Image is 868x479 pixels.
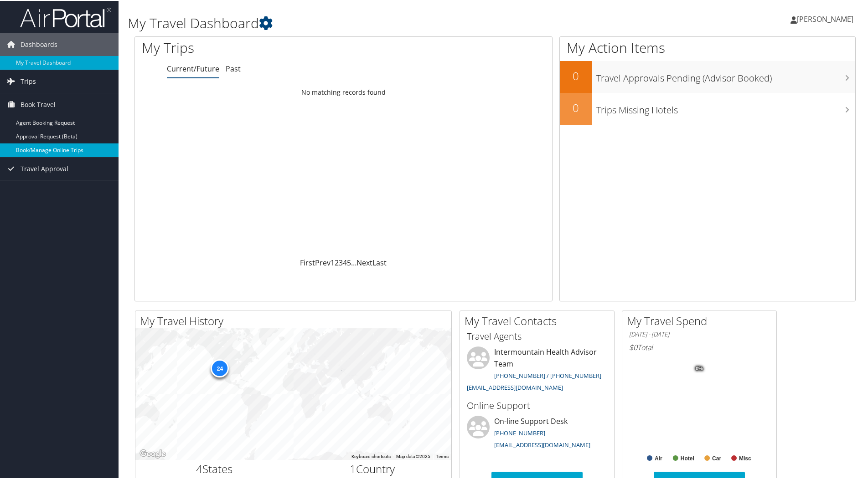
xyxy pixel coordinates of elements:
[138,447,168,459] img: Google
[347,257,351,267] a: 5
[350,460,356,475] span: 1
[339,257,343,267] a: 3
[790,5,863,32] a: [PERSON_NAME]
[20,6,111,27] img: airportal-logo.png
[140,312,451,328] h2: My Travel History
[739,454,751,461] text: Misc
[629,329,770,338] h6: [DATE] - [DATE]
[21,32,57,55] span: Dashboards
[331,257,335,267] a: 1
[655,454,662,461] text: Air
[135,83,552,100] td: No matching records found
[396,453,430,458] span: Map data ©2025
[629,341,770,352] h6: Total
[696,365,703,371] tspan: 0%
[797,13,853,23] span: [PERSON_NAME]
[167,63,219,73] a: Current/Future
[300,257,315,267] a: First
[142,460,287,476] h2: States
[467,329,607,342] h3: Travel Agents
[494,440,590,448] a: [EMAIL_ADDRESS][DOMAIN_NAME]
[351,453,391,459] button: Keyboard shortcuts
[465,312,614,328] h2: My Travel Contacts
[226,63,241,73] a: Past
[467,398,607,411] h3: Online Support
[315,257,331,267] a: Prev
[21,157,68,179] span: Travel Approval
[436,453,449,458] a: Terms (opens in new tab)
[351,257,356,267] span: …
[462,415,612,452] li: On-line Support Desk
[21,92,56,115] span: Book Travel
[494,428,545,436] a: [PHONE_NUMBER]
[211,358,229,377] div: 24
[560,92,855,124] a: 0Trips Missing Hotels
[712,454,721,461] text: Car
[142,37,372,56] h1: My Trips
[681,454,694,461] text: Hotel
[560,37,855,56] h1: My Action Items
[335,257,339,267] a: 2
[138,447,168,459] a: Open this area in Google Maps (opens a new window)
[462,346,612,394] li: Intermountain Health Advisor Team
[128,13,618,32] h1: My Travel Dashboard
[467,382,563,391] a: [EMAIL_ADDRESS][DOMAIN_NAME]
[494,371,601,379] a: [PHONE_NUMBER] / [PHONE_NUMBER]
[343,257,347,267] a: 4
[596,98,855,116] h3: Trips Missing Hotels
[560,99,592,115] h2: 0
[627,312,776,328] h2: My Travel Spend
[21,69,36,92] span: Trips
[300,460,445,476] h2: Country
[560,67,592,83] h2: 0
[356,257,372,267] a: Next
[372,257,387,267] a: Last
[629,341,637,352] span: $0
[560,60,855,92] a: 0Travel Approvals Pending (Advisor Booked)
[596,66,855,84] h3: Travel Approvals Pending (Advisor Booked)
[196,460,202,475] span: 4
